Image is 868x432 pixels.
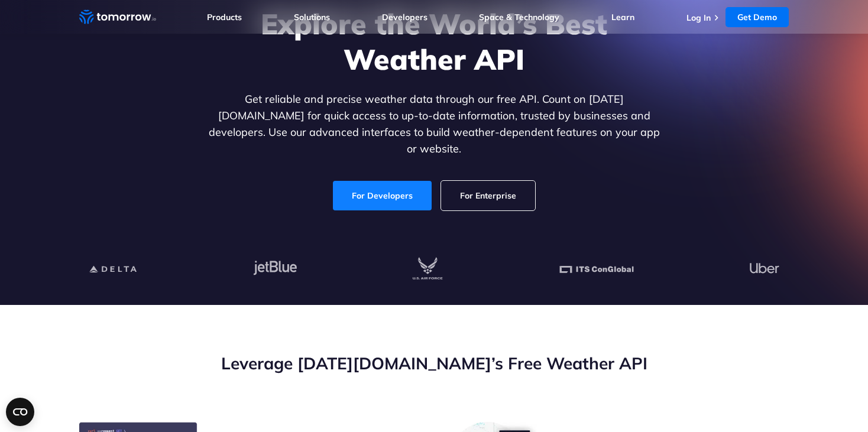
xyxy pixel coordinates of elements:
[441,181,535,210] a: For Enterprise
[479,12,559,22] a: Space & Technology
[206,6,662,77] h1: Explore the World’s Best Weather API
[6,398,34,426] button: Open CMP widget
[382,12,427,22] a: Developers
[333,181,432,210] a: For Developers
[686,12,711,23] a: Log In
[206,91,662,157] p: Get reliable and precise weather data through our free API. Count on [DATE][DOMAIN_NAME] for quic...
[79,8,156,26] a: Home link
[294,12,330,22] a: Solutions
[207,12,242,22] a: Products
[79,352,789,375] h2: Leverage [DATE][DOMAIN_NAME]’s Free Weather API
[726,7,789,27] a: Get Demo
[611,12,634,22] a: Learn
